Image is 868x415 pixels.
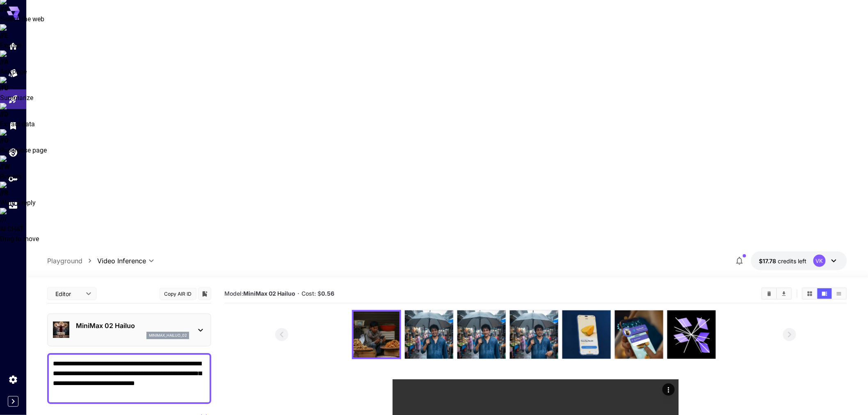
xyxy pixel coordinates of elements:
[224,290,295,297] span: Model:
[818,288,832,299] button: Show media in video view
[510,310,558,359] img: 64c7MEAAAAGSURBVAMABS0vrHxVmUEAAAAASUVORK5CYII=
[813,255,826,267] div: VK
[761,287,792,300] div: Clear AllDownload All
[302,290,334,297] span: Cost: $
[53,317,206,342] div: MiniMax 02 Hailuominimax_hailuo_02
[97,256,146,266] span: Video Inference
[201,289,208,299] button: Add to library
[47,256,82,266] a: Playground
[76,321,189,331] p: MiniMax 02 Hailuo
[615,310,663,359] img: 2Con4YAAAAGSURBVAMAzFvG0PFjWZ0AAAAASUVORK5CYII=
[777,288,791,299] button: Download All
[354,312,400,358] img: 3HVaTYAAAAGSURBVAMAtbf6fZw4OeUAAAAASUVORK5CYII=
[778,258,807,265] span: credits left
[457,310,506,359] img: eMAAAAASUVORK5CYII=
[405,310,453,359] img: x1GfkwAAAAZJREFUAwD8LaFiXueaHgAAAABJRU5ErkJggg==
[802,287,847,300] div: Show media in grid viewShow media in video viewShow media in list view
[803,288,817,299] button: Show media in grid view
[8,374,18,385] div: Settings
[759,257,807,265] div: $17.7818
[297,289,299,299] p: ·
[751,251,847,270] button: $17.7818VK
[662,383,675,396] div: Actions
[160,288,196,300] button: Copy AIR ID
[243,290,295,297] b: MiniMax 02 Hailuo
[759,258,778,265] span: $17.78
[762,288,777,299] button: Clear All
[562,310,611,359] img: zQl7ogAAAAZJREFUAwAl2jA7z91bUwAAAABJRU5ErkJggg==
[47,256,97,266] nav: breadcrumb
[8,396,18,407] button: Expand sidebar
[149,333,187,338] p: minimax_hailuo_02
[55,290,81,298] span: Editor
[321,290,334,297] b: 0.56
[832,288,846,299] button: Show media in list view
